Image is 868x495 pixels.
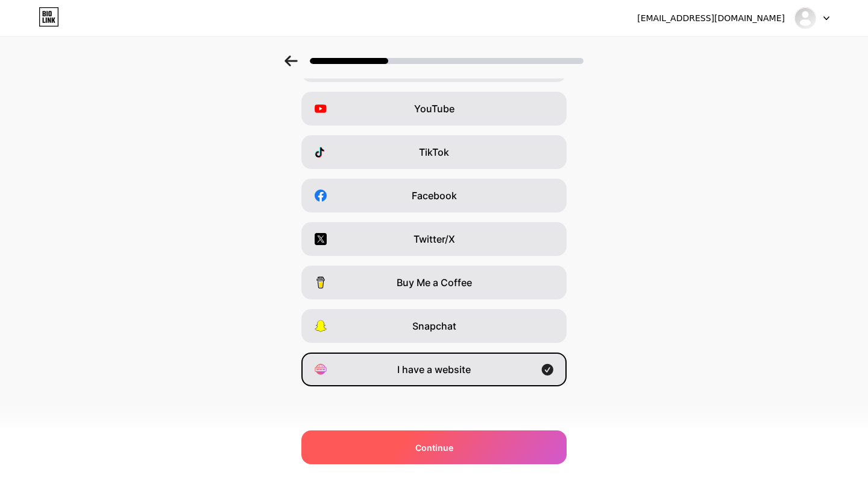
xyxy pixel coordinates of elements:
[397,275,472,290] span: Buy Me a Coffee
[794,7,817,30] img: krj9trrk
[412,188,457,203] span: Facebook
[419,145,449,159] span: TikTok
[637,12,785,25] div: [EMAIL_ADDRESS][DOMAIN_NAME]
[414,232,455,246] span: Twitter/X
[412,319,456,333] span: Snapchat
[397,362,471,377] span: I have a website
[414,101,454,116] span: YouTube
[415,441,453,454] span: Continue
